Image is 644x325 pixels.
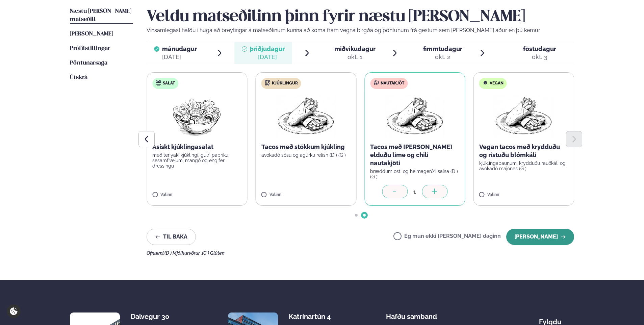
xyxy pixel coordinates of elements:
[386,307,437,321] span: Hafðu samband
[70,7,133,24] a: Næstu [PERSON_NAME] matseðill
[523,45,556,52] span: föstudagur
[70,60,107,66] span: Pöntunarsaga
[490,81,504,86] span: Vegan
[70,46,110,51] span: Prófílstillingar
[334,53,376,61] div: okt. 1
[385,94,444,137] img: Wraps.png
[70,59,107,67] a: Pöntunarsaga
[566,131,582,147] button: Next slide
[164,250,202,256] span: (D ) Mjólkurvörur ,
[152,152,242,169] p: með teriyaki kjúklingi, gulri papriku, sesamfræjum, mangó og engifer dressingu
[163,81,175,86] span: Salat
[381,81,404,86] span: Nautakjöt
[70,75,87,80] span: Útskrá
[370,143,460,167] p: Tacos með [PERSON_NAME] elduðu lime og chili nautakjöti
[289,312,342,321] div: Katrínartún 4
[373,80,379,85] img: beef.svg
[483,80,488,85] img: Vegan.svg
[162,45,197,52] span: mánudagur
[7,304,21,318] a: Cookie settings
[370,169,460,179] p: bræddum osti og heimagerðri salsa (D ) (G )
[250,45,285,52] span: þriðjudagur
[479,143,569,159] p: Vegan tacos með krydduðu og ristuðu blómkáli
[156,80,161,85] img: salad.svg
[162,53,197,61] div: [DATE]
[506,229,574,245] button: [PERSON_NAME]
[363,214,366,217] span: Go to slide 2
[479,160,569,171] p: kjúklingabaunum, krydduðu rauðkáli og avókadó majónes (G )
[138,131,155,147] button: Previous slide
[147,7,574,26] h2: Veldu matseðilinn þinn fyrir næstu [PERSON_NAME]
[70,31,113,37] span: [PERSON_NAME]
[261,152,351,158] p: avókadó sósu og agúrku relish (D ) (G )
[523,53,556,61] div: okt. 3
[276,94,336,137] img: Wraps.png
[70,45,110,53] a: Prófílstillingar
[167,94,227,137] img: Salad.png
[408,188,422,196] div: 1
[202,250,225,256] span: (G ) Glúten
[70,30,113,38] a: [PERSON_NAME]
[334,45,376,52] span: miðvikudagur
[250,53,285,61] div: [DATE]
[265,80,270,85] img: chicken.svg
[131,312,184,321] div: Dalvegur 30
[272,81,298,86] span: Kjúklingur
[147,229,196,245] button: Til baka
[494,94,553,137] img: Wraps.png
[423,53,462,61] div: okt. 2
[423,45,462,52] span: fimmtudagur
[355,214,358,217] span: Go to slide 1
[70,74,87,82] a: Útskrá
[70,8,131,22] span: Næstu [PERSON_NAME] matseðill
[147,250,574,256] div: Ofnæmi:
[147,26,574,34] p: Vinsamlegast hafðu í huga að breytingar á matseðlinum kunna að koma fram vegna birgða og pöntunum...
